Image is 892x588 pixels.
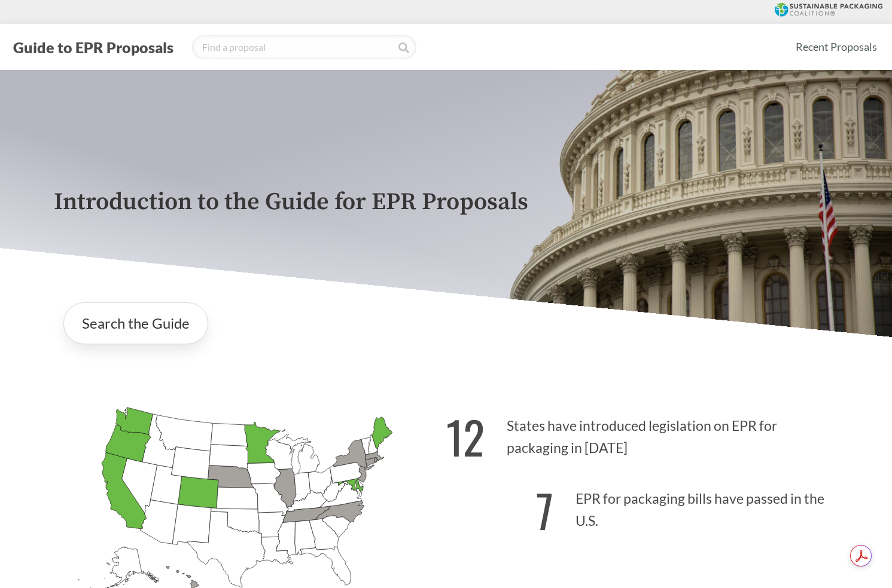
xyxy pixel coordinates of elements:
a: Search the Guide [63,302,208,344]
p: Introduction to the Guide for EPR Proposals [54,189,839,216]
strong: 12 [446,403,485,470]
button: Guide to EPR Proposals [10,38,177,57]
a: Recent Proposals [790,33,882,60]
p: States have introduced legislation on EPR for packaging in [DATE] [446,397,839,470]
p: EPR for packaging bills have passed in the U.S. [446,470,839,543]
input: Find a proposal [192,35,416,59]
strong: 7 [536,477,553,543]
